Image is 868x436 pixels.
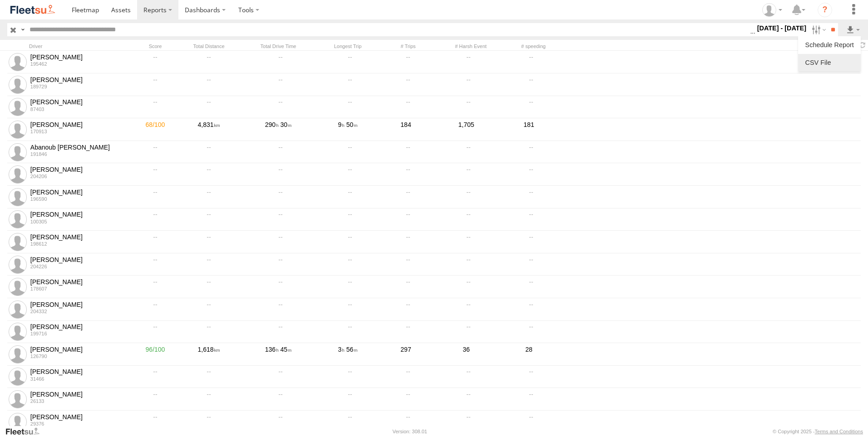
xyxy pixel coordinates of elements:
div: # Trips [379,43,438,49]
a: [PERSON_NAME] [30,76,128,84]
div: 26133 [30,398,128,404]
a: 68 [133,119,178,140]
div: 170913 [30,129,128,134]
div: 198612 [30,241,128,247]
span: 3 [338,346,345,353]
a: [PERSON_NAME] [30,368,128,376]
div: # Harsh Event [441,43,500,49]
a: [PERSON_NAME] [30,210,128,218]
span: 56 [346,346,358,353]
a: Visit our Website [5,427,47,436]
a: [PERSON_NAME] [30,345,128,354]
div: 189729 [30,84,128,89]
div: Score [133,43,178,49]
div: © Copyright 2025 - [773,429,863,434]
label: Search Filter Options [808,23,828,36]
label: Export results as... [845,23,861,36]
a: Terms and Conditions [815,429,863,434]
i: ? [818,3,832,17]
div: 196590 [30,196,128,202]
span: 30 [280,121,291,128]
a: [PERSON_NAME] [30,278,128,286]
a: 297 [379,344,433,365]
img: fleetsu-logo-horizontal.svg [9,4,56,16]
div: 195462 [30,61,128,67]
div: Mohammed Khalid [759,3,785,17]
a: [PERSON_NAME] [30,390,128,398]
span: 9 [338,121,345,128]
label: [DATE] - [DATE] [755,23,809,33]
div: 178607 [30,286,128,291]
a: CSV Export [802,56,857,69]
div: 199716 [30,331,128,336]
a: [PERSON_NAME] [30,300,128,309]
div: 36 [437,344,496,365]
span: 136 [265,346,279,353]
label: Schedule Performance Report [802,38,857,52]
div: 28 [499,344,558,365]
div: Version: 308.01 [393,429,427,434]
a: [PERSON_NAME] [30,413,128,421]
a: 184 [379,119,433,140]
div: 1,705 [437,119,496,140]
div: 204206 [30,174,128,179]
div: 31466 [30,376,128,382]
div: Total Drive Time [240,43,317,49]
a: [PERSON_NAME] [30,256,128,264]
span: 290 [265,121,279,128]
div: 1,618 [182,344,236,365]
div: 126790 [30,354,128,359]
div: Driver [29,43,129,49]
a: [PERSON_NAME] [30,165,128,174]
span: Refresh [857,41,868,49]
div: 29376 [30,421,128,426]
a: [PERSON_NAME] [30,53,128,61]
div: 204332 [30,309,128,314]
label: Search Query [19,23,26,36]
span: 50 [346,121,358,128]
a: Abanoub [PERSON_NAME] [30,143,128,151]
div: 191846 [30,151,128,157]
div: # speeding [504,43,563,49]
div: Total Distance [182,43,236,49]
div: 204226 [30,264,128,269]
span: 45 [280,346,291,353]
a: [PERSON_NAME] [30,188,128,196]
a: [PERSON_NAME] [30,98,128,106]
a: [PERSON_NAME] [30,233,128,241]
div: 100305 [30,219,128,224]
a: [PERSON_NAME] [30,121,128,129]
div: Longest Trip [321,43,375,49]
a: [PERSON_NAME] [30,323,128,331]
div: 87403 [30,107,128,112]
div: 181 [499,119,558,140]
a: 96 [133,344,178,365]
div: 4,831 [182,119,236,140]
